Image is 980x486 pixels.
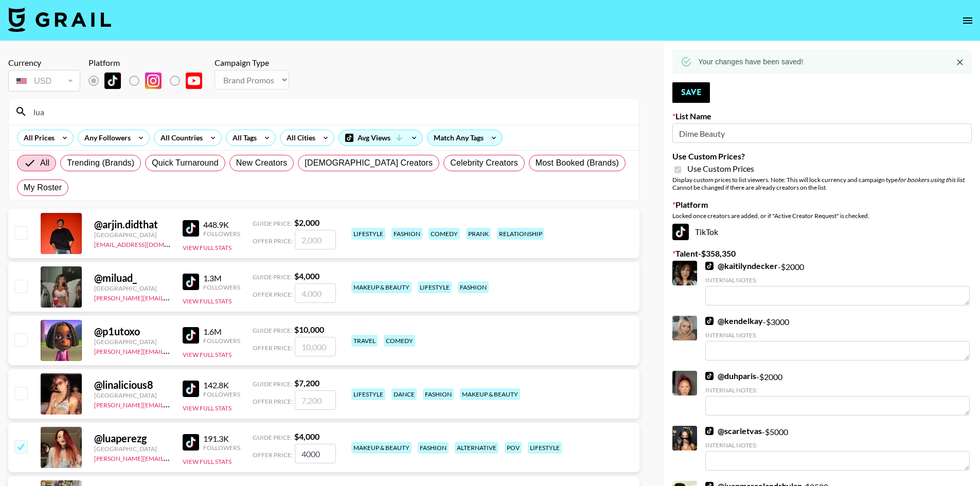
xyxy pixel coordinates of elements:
[705,276,970,284] div: Internal Notes:
[672,224,689,240] img: TikTok
[705,261,970,305] div: - $ 2000
[94,284,170,292] div: [GEOGRAPHIC_DATA]
[183,381,199,397] img: TikTok
[253,327,292,334] span: Guide Price:
[705,371,970,416] div: - $ 2000
[186,73,202,89] img: YouTube
[295,230,336,249] input: 2,000
[384,335,415,347] div: comedy
[94,231,170,239] div: [GEOGRAPHIC_DATA]
[339,130,422,146] div: Avg Views
[203,434,240,444] div: 191.3K
[203,273,240,283] div: 1.3M
[10,72,78,90] div: USD
[705,261,778,271] a: @kaitilyndecker
[294,271,319,281] strong: $ 4,000
[183,404,231,412] button: View Full Stats
[705,317,714,325] img: TikTok
[104,73,121,89] img: TikTok
[8,7,111,32] img: Grail Talent
[898,176,964,184] em: for bookers using this list
[226,130,259,146] div: All Tags
[183,434,199,451] img: TikTok
[536,157,619,169] span: Most Booked (Brands)
[203,380,240,390] div: 142.8K
[183,297,231,305] button: View Full Stats
[253,434,292,441] span: Guide Price:
[295,337,336,356] input: 10,000
[253,344,293,352] span: Offer Price:
[94,325,170,338] div: @ p1utoxo
[698,52,803,71] div: Your changes have been saved!
[183,244,231,251] button: View Full Stats
[672,212,972,220] div: Locked once creators are added, or if "Active Creator Request" is checked.
[94,272,170,284] div: @ miluad_
[957,10,978,31] button: open drawer
[203,337,240,345] div: Followers
[253,237,293,245] span: Offer Price:
[94,379,170,391] div: @ linalicious8
[294,218,319,227] strong: $ 2,000
[705,426,762,436] a: @scarletvas
[705,372,714,380] img: TikTok
[88,70,210,92] div: List locked to TikTok.
[88,58,210,68] div: Platform
[423,388,454,400] div: fashion
[215,58,289,68] div: Campaign Type
[253,220,292,227] span: Guide Price:
[294,378,319,388] strong: $ 7,200
[687,164,754,174] span: Use Custom Prices
[94,391,170,399] div: [GEOGRAPHIC_DATA]
[705,262,714,270] img: TikTok
[183,274,199,290] img: TikTok
[294,431,319,441] strong: $ 4,000
[466,228,491,240] div: prank
[705,371,756,381] a: @duhparis
[351,281,412,293] div: makeup & beauty
[236,157,288,169] span: New Creators
[705,331,970,339] div: Internal Notes:
[8,68,80,94] div: Currency is locked to USD
[497,228,544,240] div: relationship
[94,432,170,445] div: @ luaperezg
[94,218,170,231] div: @ arjin.didthat
[203,444,240,452] div: Followers
[295,390,336,410] input: 7,200
[67,157,134,169] span: Trending (Brands)
[505,442,522,454] div: pov
[183,351,231,358] button: View Full Stats
[152,157,219,169] span: Quick Turnaround
[351,335,378,347] div: travel
[418,281,452,293] div: lifestyle
[203,283,240,291] div: Followers
[94,445,170,453] div: [GEOGRAPHIC_DATA]
[94,346,295,355] a: [PERSON_NAME][EMAIL_ADDRESS][PERSON_NAME][DOMAIN_NAME]
[427,130,502,146] div: Match Any Tags
[705,441,970,449] div: Internal Notes:
[253,398,293,405] span: Offer Price:
[253,380,292,388] span: Guide Price:
[203,327,240,337] div: 1.6M
[351,442,412,454] div: makeup & beauty
[305,157,433,169] span: [DEMOGRAPHIC_DATA] Creators
[94,239,198,248] a: [EMAIL_ADDRESS][DOMAIN_NAME]
[705,316,763,326] a: @kendelkay
[253,273,292,281] span: Guide Price:
[280,130,317,146] div: All Cities
[295,444,336,463] input: 4,000
[17,130,57,146] div: All Prices
[672,151,972,161] label: Use Custom Prices?
[705,426,970,471] div: - $ 5000
[253,451,293,459] span: Offer Price:
[528,442,562,454] div: lifestyle
[672,82,710,103] button: Save
[94,338,170,346] div: [GEOGRAPHIC_DATA]
[672,200,972,210] label: Platform
[295,283,336,303] input: 4,000
[203,390,240,398] div: Followers
[24,182,62,194] span: My Roster
[203,220,240,230] div: 448.9K
[450,157,518,169] span: Celebrity Creators
[78,130,133,146] div: Any Followers
[391,228,422,240] div: fashion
